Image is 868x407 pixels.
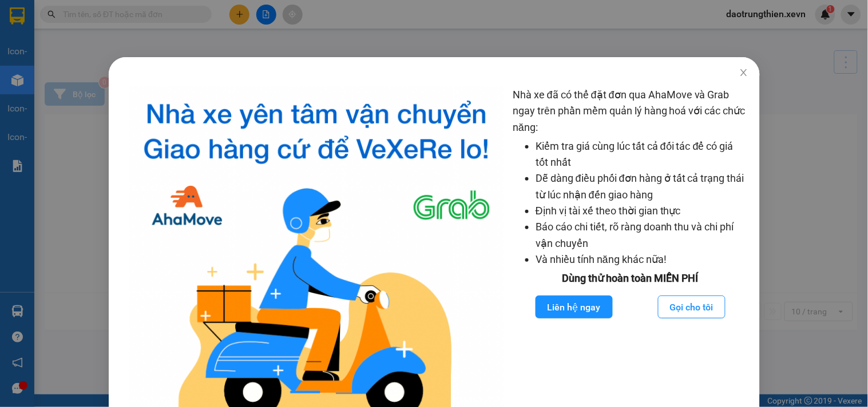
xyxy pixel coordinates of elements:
[727,57,759,89] button: Close
[513,270,748,286] div: Dùng thử hoàn toàn MIỄN PHÍ
[536,252,748,268] li: Và nhiều tính năng khác nữa!
[670,300,714,314] span: Gọi cho tôi
[536,219,748,252] li: Báo cáo chi tiết, rõ ràng doanh thu và chi phí vận chuyển
[536,138,748,171] li: Kiểm tra giá cùng lúc tất cả đối tác để có giá tốt nhất
[739,68,748,77] span: close
[535,296,612,318] button: Liên hệ ngay
[536,203,748,219] li: Định vị tài xế theo thời gian thực
[536,170,748,203] li: Dễ dàng điều phối đơn hàng ở tất cả trạng thái từ lúc nhận đến giao hàng
[658,296,726,318] button: Gọi cho tôi
[547,300,600,314] span: Liên hệ ngay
